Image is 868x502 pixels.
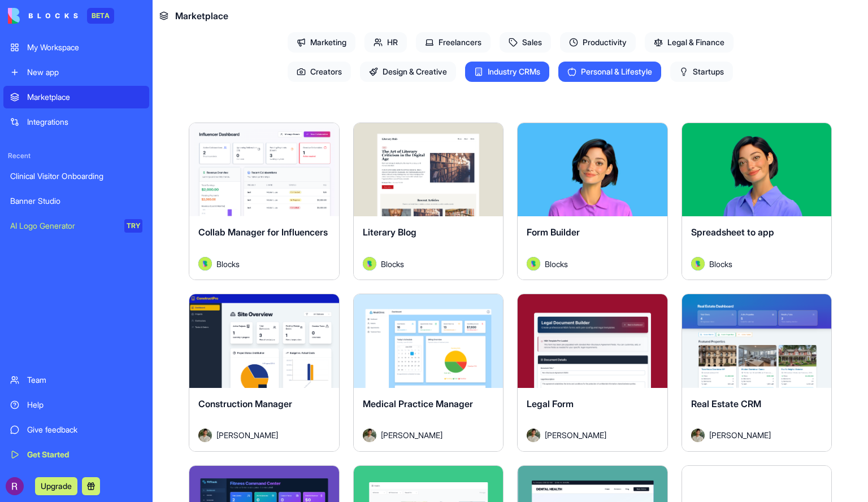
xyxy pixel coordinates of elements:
span: Real Estate CRM [691,398,761,409]
img: Avatar [691,257,705,270]
a: Collab Manager for InfluencersAvatarBlocks [189,123,340,280]
div: v 4.0.25 [32,18,55,27]
span: Blocks [216,258,240,270]
span: Creators [288,62,351,82]
a: My Workspace [3,36,149,59]
span: Freelancers [416,32,491,53]
div: Get Started [27,449,142,460]
a: Medical Practice ManagerAvatar[PERSON_NAME] [353,294,504,451]
span: HR [364,32,407,53]
span: [PERSON_NAME] [709,429,771,441]
img: tab_domain_overview_orange.svg [31,66,40,75]
a: New app [3,61,149,84]
div: Domain Overview [43,67,101,74]
a: Banner Studio [3,190,149,212]
a: AI Logo GeneratorTRY [3,215,149,237]
div: Give feedback [27,424,142,435]
img: Avatar [363,257,376,270]
a: Clinical Visitor Onboarding [3,165,149,187]
span: Startups [670,62,733,82]
span: Productivity [560,32,636,53]
span: Industry CRMs [465,62,549,82]
div: Team [27,374,142,386]
img: Avatar [198,429,212,442]
span: Recent [3,151,149,160]
span: Literary Blog [363,226,416,238]
span: Personal & Lifestyle [558,62,661,82]
a: Upgrade [35,480,77,491]
span: Blocks [545,258,568,270]
span: Legal & Finance [645,32,734,53]
img: Avatar [198,257,212,270]
a: Integrations [3,111,149,133]
a: Get Started [3,443,149,466]
span: Spreadsheet to app [691,226,774,238]
span: [PERSON_NAME] [381,429,442,441]
span: [PERSON_NAME] [216,429,278,441]
div: Clinical Visitor Onboarding [10,171,142,182]
div: Banner Studio [10,195,142,207]
span: Collab Manager for Influencers [198,226,328,238]
div: Marketplace [27,91,142,103]
span: Construction Manager [198,398,292,409]
span: [PERSON_NAME] [545,429,606,441]
span: Blocks [381,258,404,270]
a: Spreadsheet to appAvatarBlocks [682,123,832,280]
div: New app [27,67,142,78]
div: Keywords by Traffic [125,67,190,74]
div: Help [27,399,142,411]
a: Construction ManagerAvatar[PERSON_NAME] [189,294,340,451]
a: Team [3,369,149,391]
a: Help [3,394,149,416]
span: Blocks [709,258,732,270]
a: Legal FormAvatar[PERSON_NAME] [517,294,668,451]
img: logo_orange.svg [18,18,27,27]
span: Legal Form [527,398,574,409]
a: Real Estate CRMAvatar[PERSON_NAME] [682,294,832,451]
div: BETA [87,8,114,24]
a: BETA [8,8,114,24]
span: Design & Creative [360,62,456,82]
a: Literary BlogAvatarBlocks [353,123,504,280]
span: Medical Practice Manager [363,398,473,409]
a: Give feedback [3,418,149,441]
div: My Workspace [27,42,142,53]
img: Avatar [527,257,540,270]
img: logo [8,8,78,24]
div: AI Logo Generator [10,220,116,232]
a: Form BuilderAvatarBlocks [517,123,668,280]
span: Marketing [288,32,355,53]
div: Domain: [DOMAIN_NAME] [29,29,124,38]
span: Sales [500,32,551,53]
div: TRY [124,219,142,233]
img: tab_keywords_by_traffic_grey.svg [112,66,121,75]
img: Avatar [691,429,705,442]
button: Upgrade [35,477,77,495]
img: ACg8ocJu1ManCkUI_bJHoiLnEuEew5BoRf0MLalZxTJE8HGU8Ovrng=s96-c [6,477,24,495]
span: Marketplace [175,9,228,23]
div: Integrations [27,116,142,128]
a: Marketplace [3,86,149,108]
span: Form Builder [527,226,580,238]
img: Avatar [363,429,376,442]
img: Avatar [527,429,540,442]
img: website_grey.svg [18,29,27,38]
